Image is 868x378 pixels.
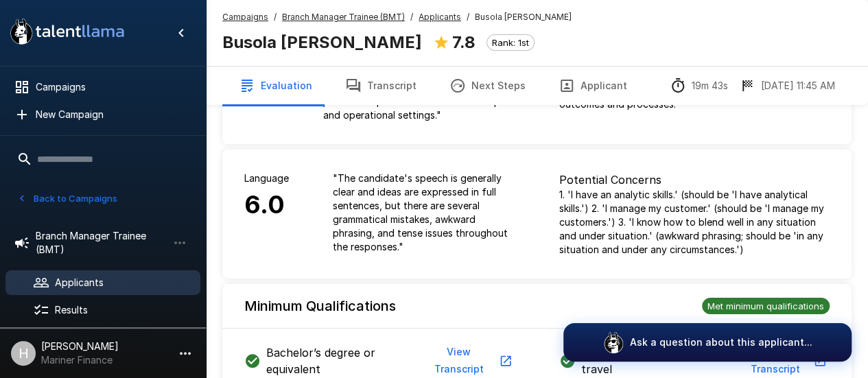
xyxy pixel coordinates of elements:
p: 19m 43s [692,79,728,93]
button: Next Steps [433,67,542,105]
p: Language [244,172,289,185]
button: Ask a question about this applicant... [563,323,852,362]
b: 7.8 [452,32,476,52]
span: Rank: 1st [487,37,534,48]
button: Applicant [542,67,644,105]
h6: 6.0 [244,185,289,225]
div: The date and time when the interview was completed [739,78,835,94]
span: / [467,10,469,24]
u: Applicants [419,12,461,22]
u: Branch Manager Trainee (BMT) [282,12,405,22]
div: The time between starting and completing the interview [670,78,728,94]
u: Campaigns [222,12,268,22]
p: Bachelor’s degree or equivalent [266,344,419,377]
span: / [410,10,413,24]
p: 1. 'I have an analytic skills.' (should be 'I have analytical skills.') 2. 'I manage my customer.... [559,188,830,257]
p: [DATE] 11:45 AM [761,79,835,93]
button: Transcript [329,67,433,105]
button: Evaluation [222,67,329,105]
b: Busola [PERSON_NAME] [222,32,422,52]
h6: Minimum Qualifications [244,295,396,317]
img: logo_glasses@2x.png [602,331,624,353]
span: Met minimum qualifications [702,300,830,311]
p: Potential Concerns [559,172,830,188]
span: / [274,10,277,24]
span: Busola [PERSON_NAME] [475,10,572,24]
p: " The candidate's speech is generally clear and ideas are expressed in full sentences, but there ... [333,172,515,254]
p: Ask a question about this applicant... [630,335,812,349]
